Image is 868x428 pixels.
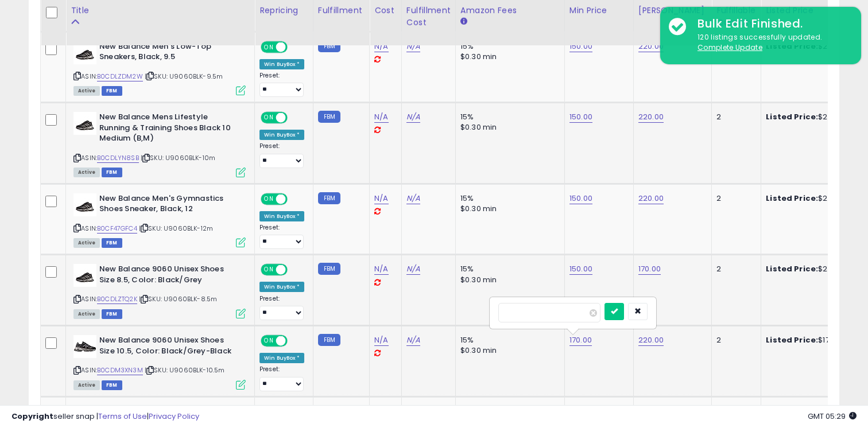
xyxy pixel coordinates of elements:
[460,335,556,345] div: 15%
[99,112,239,147] b: New Balance Mens Lifestyle Running & Training Shoes Black 10 Medium (B,M)
[141,153,215,162] span: | SKU: U9060BLK-10m
[766,335,861,345] div: $170.00
[716,264,752,274] div: 2
[638,263,661,275] a: 170.00
[99,335,239,359] b: New Balance 9060 Unisex Shoes Size 10.5, Color: Black/Grey-Black
[716,335,752,345] div: 2
[766,112,861,122] div: $200.00
[73,380,100,390] span: All listings currently available for purchase on Amazon
[374,5,397,17] div: Cost
[98,411,147,422] a: Terms of Use
[259,72,304,98] div: Preset:
[145,72,223,81] span: | SKU: U9060BLK-9.5m
[766,264,861,274] div: $200.00
[262,336,276,346] span: ON
[460,193,556,204] div: 15%
[97,365,143,375] a: B0CDM3XN3M
[638,111,664,123] a: 220.00
[689,15,852,32] div: Bulk Edit Finished.
[716,112,752,122] div: 2
[73,238,100,248] span: All listings currently available for purchase on Amazon
[569,263,592,275] a: 150.00
[262,194,276,204] span: ON
[259,282,304,292] div: Win BuyBox *
[149,411,199,422] a: Privacy Policy
[259,130,304,140] div: Win BuyBox *
[262,113,276,123] span: ON
[73,168,100,177] span: All listings currently available for purchase on Amazon
[374,41,388,52] a: N/A
[102,168,122,177] span: FBM
[102,86,122,96] span: FBM
[73,112,96,135] img: 415I3ar3dIL._SL40_.jpg
[102,238,122,248] span: FBM
[638,334,664,346] a: 220.00
[11,411,199,422] div: seller snap | |
[286,265,304,275] span: OFF
[460,41,556,52] div: 15%
[99,41,239,65] b: New Balance Men's Low-Top Sneakers, Black, 9.5
[406,193,420,204] a: N/A
[97,294,137,304] a: B0CDLZTQ2K
[406,334,420,346] a: N/A
[286,42,304,52] span: OFF
[73,112,246,176] div: ASIN:
[716,193,752,204] div: 2
[569,334,592,346] a: 170.00
[460,52,556,62] div: $0.30 min
[638,41,664,52] a: 220.00
[99,264,239,288] b: New Balance 9060 Unisex Shoes Size 8.5, Color: Black/Grey
[569,41,592,52] a: 150.00
[73,41,96,64] img: 415I3ar3dIL._SL40_.jpg
[73,264,246,317] div: ASIN:
[11,411,53,422] strong: Copyright
[374,263,388,275] a: N/A
[406,263,420,275] a: N/A
[460,5,560,17] div: Amazon Fees
[318,263,340,275] small: FBM
[318,5,365,17] div: Fulfillment
[638,5,707,17] div: [PERSON_NAME]
[262,42,276,52] span: ON
[766,334,818,345] b: Listed Price:
[73,193,96,216] img: 415I3ar3dIL._SL40_.jpg
[73,41,246,95] div: ASIN:
[73,193,246,247] div: ASIN:
[262,265,276,275] span: ON
[73,86,100,96] span: All listings currently available for purchase on Amazon
[766,193,818,204] b: Listed Price:
[286,194,304,204] span: OFF
[73,309,100,319] span: All listings currently available for purchase on Amazon
[374,334,388,346] a: N/A
[406,5,451,29] div: Fulfillment Cost
[97,72,143,81] a: B0CDLZDM2W
[318,192,340,204] small: FBM
[460,275,556,285] div: $0.30 min
[286,113,304,123] span: OFF
[71,5,250,17] div: Title
[374,111,388,123] a: N/A
[145,365,225,375] span: | SKU: U9060BLK-10.5m
[97,224,137,234] a: B0CF47GFC4
[139,294,217,304] span: | SKU: U9060BLK-8.5m
[102,309,122,319] span: FBM
[766,111,818,122] b: Listed Price:
[460,204,556,214] div: $0.30 min
[374,193,388,204] a: N/A
[259,365,304,391] div: Preset:
[318,111,340,123] small: FBM
[286,336,304,346] span: OFF
[102,380,122,390] span: FBM
[259,142,304,168] div: Preset:
[73,335,96,358] img: 31Hnr+XXZlL._SL40_.jpg
[460,264,556,274] div: 15%
[406,111,420,123] a: N/A
[259,5,308,17] div: Repricing
[689,32,852,53] div: 120 listings successfully updated.
[460,112,556,122] div: 15%
[406,41,420,52] a: N/A
[73,264,96,287] img: 415I3ar3dIL._SL40_.jpg
[638,193,664,204] a: 220.00
[259,295,304,321] div: Preset:
[569,111,592,123] a: 150.00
